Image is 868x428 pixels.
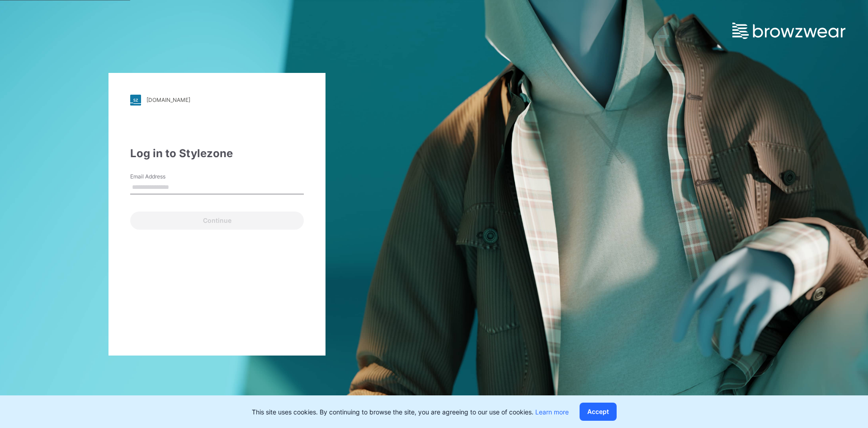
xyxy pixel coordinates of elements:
p: This site uses cookies. By continuing to browse the site, you are agreeing to our use of cookies. [252,407,569,417]
div: Log in to Stylezone [130,145,304,162]
label: Email Address [130,173,193,181]
div: [DOMAIN_NAME] [146,96,190,103]
button: Accept [580,403,617,421]
a: [DOMAIN_NAME] [130,95,304,106]
img: stylezone-logo.562084cfcfab977791bfbf7441f1a819.svg [130,95,141,106]
a: Learn more [535,408,569,416]
img: browzwear-logo.e42bd6dac1945053ebaf764b6aa21510.svg [732,23,845,39]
